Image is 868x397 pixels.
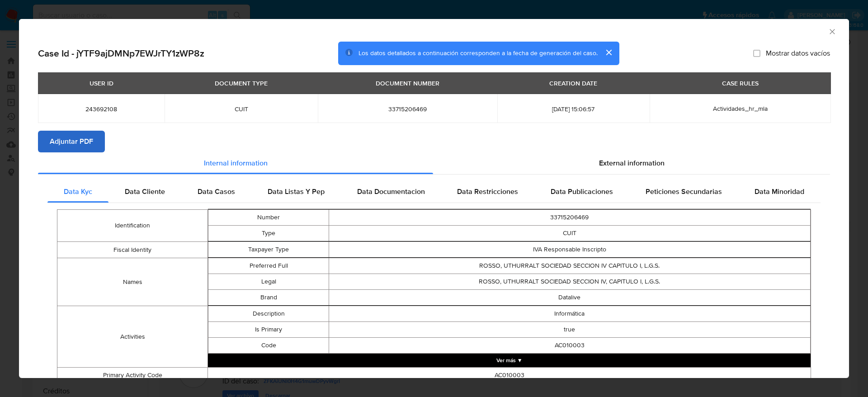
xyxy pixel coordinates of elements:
span: Data Restricciones [457,186,518,197]
button: Expand array [208,354,811,367]
div: DOCUMENT TYPE [209,75,273,90]
td: IVA Responsable Inscripto [329,241,810,257]
td: Primary Activity Code [57,367,208,383]
div: CREATION DATE [544,75,603,90]
span: Adjuntar PDF [50,132,93,151]
td: Type [208,225,329,241]
span: 243692108 [49,104,154,113]
div: Detailed info [38,152,830,174]
div: USER ID [84,75,119,90]
span: [DATE] 15:06:57 [508,104,639,113]
td: Identification [57,209,208,241]
div: DOCUMENT NUMBER [370,75,445,90]
div: CASE RULES [717,75,764,90]
td: ROSSO, UTHURRALT SOCIEDAD SECCION IV, CAPITULO I, L.G.S. [329,274,810,289]
h2: Case Id - jYTF9ajDMNp7EWJrTY1zWP8z [38,47,204,59]
button: cerrar [598,42,619,63]
div: closure-recommendation-modal [19,19,849,378]
td: true [329,321,810,337]
td: AC010003 [208,367,811,383]
td: Activities [57,306,208,367]
span: Los datos detallados a continuación corresponden a la fecha de generación del caso. [359,48,598,57]
td: Fiscal Identity [57,241,208,258]
span: 33715206469 [329,104,486,113]
div: Detailed internal info [47,181,821,203]
td: Legal [208,274,329,289]
span: Data Casos [198,186,235,197]
span: Data Listas Y Pep [268,186,325,197]
span: Data Minoridad [755,186,804,197]
td: Informática [329,306,810,321]
td: Preferred Full [208,258,329,274]
span: Mostrar datos vacíos [766,48,830,57]
td: Brand [208,289,329,305]
td: Code [208,337,329,353]
button: Cerrar ventana [828,27,836,35]
span: Data Documentacion [357,186,425,197]
button: Adjuntar PDF [38,131,105,152]
span: Actividades_hr_mla [713,104,768,113]
td: Datalive [329,289,810,305]
td: CUIT [329,225,810,241]
td: Number [208,209,329,225]
td: 33715206469 [329,209,810,225]
span: Data Cliente [125,186,165,197]
span: External information [599,158,665,168]
td: Names [57,258,208,306]
span: Data Kyc [64,186,92,197]
span: Internal information [204,158,268,168]
td: Is Primary [208,321,329,337]
span: Peticiones Secundarias [646,186,722,197]
td: Taxpayer Type [208,241,329,257]
td: ROSSO, UTHURRALT SOCIEDAD SECCION IV CAPITULO I, L.G.S. [329,258,810,274]
span: CUIT [175,104,307,113]
td: Description [208,306,329,321]
span: Data Publicaciones [551,186,613,197]
td: AC010003 [329,337,810,353]
input: Mostrar datos vacíos [753,49,760,57]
